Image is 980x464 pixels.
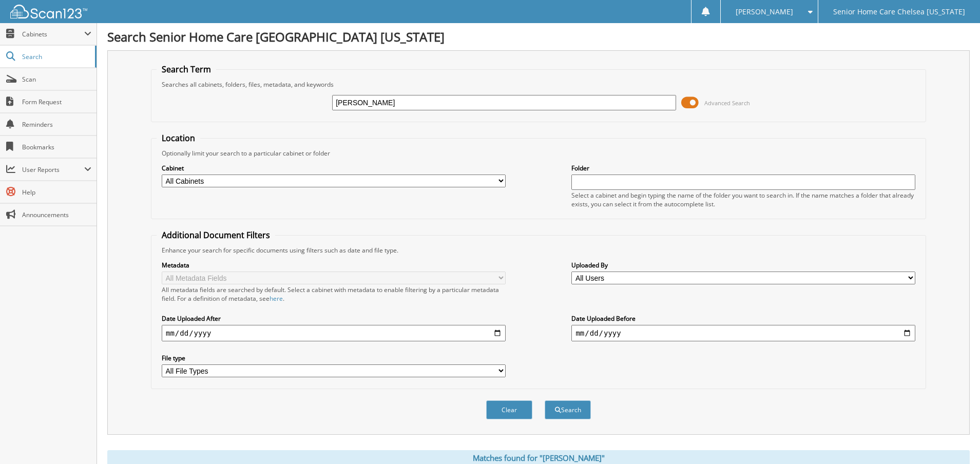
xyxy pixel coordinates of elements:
[157,80,920,89] div: Searches all cabinets, folders, files, metadata, and keywords
[571,261,915,269] label: Uploaded By
[10,5,87,18] img: scan123-logo-white.svg
[22,165,84,174] span: User Reports
[157,246,920,255] div: Enhance your search for specific documents using filters such as date and file type.
[22,98,91,106] span: Form Request
[270,294,283,303] a: here
[162,314,506,323] label: Date Uploaded After
[157,132,200,144] legend: Location
[162,354,506,362] label: File type
[162,285,506,303] div: All metadata fields are searched by default. Select a cabinet with metadata to enable filtering b...
[22,143,91,151] span: Bookmarks
[22,120,91,129] span: Reminders
[22,75,91,84] span: Scan
[571,191,915,208] div: Select a cabinet and begin typing the name of the folder you want to search in. If the name match...
[22,188,91,197] span: Help
[157,64,216,75] legend: Search Term
[162,261,506,269] label: Metadata
[704,99,750,107] span: Advanced Search
[571,325,915,341] input: end
[22,30,84,38] span: Cabinets
[162,325,506,341] input: start
[22,52,90,61] span: Search
[157,149,920,158] div: Optionally limit your search to a particular cabinet or folder
[486,400,532,419] button: Clear
[571,164,915,172] label: Folder
[833,9,965,15] span: Senior Home Care Chelsea [US_STATE]
[157,229,275,241] legend: Additional Document Filters
[22,210,91,219] span: Announcements
[736,9,793,15] span: [PERSON_NAME]
[107,28,970,45] h1: Search Senior Home Care [GEOGRAPHIC_DATA] [US_STATE]
[162,164,506,172] label: Cabinet
[545,400,591,419] button: Search
[571,314,915,323] label: Date Uploaded Before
